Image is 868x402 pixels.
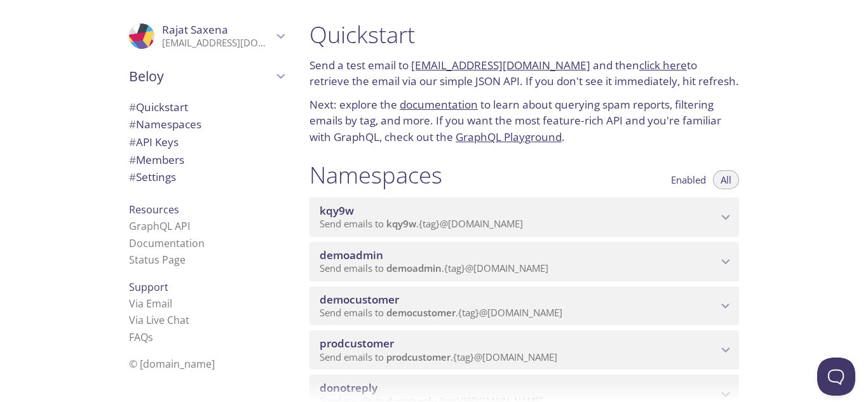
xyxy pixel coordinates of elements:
span: # [129,152,136,167]
a: Documentation [129,236,205,250]
p: Next: explore the to learn about querying spam reports, filtering emails by tag, and more. If you... [309,97,739,145]
span: Send emails to . {tag} @[DOMAIN_NAME] [320,262,548,274]
span: Resources [129,203,179,217]
span: Settings [129,170,176,184]
span: # [129,135,136,149]
div: Rajat Saxena [119,15,294,57]
a: Via Live Chat [129,313,189,327]
div: demoadmin namespace [309,242,739,281]
span: Send emails to . {tag} @[DOMAIN_NAME] [320,351,557,363]
div: Beloy [119,60,294,93]
span: democustomer [320,292,399,307]
div: Namespaces [119,116,294,133]
span: # [129,100,136,114]
div: API Keys [119,133,294,151]
div: Members [119,151,294,169]
div: democustomer namespace [309,286,739,326]
h1: Namespaces [309,161,442,189]
span: Beloy [129,67,273,85]
div: kqy9w namespace [309,198,739,237]
span: Quickstart [129,100,188,114]
span: © [DOMAIN_NAME] [129,357,215,371]
p: [EMAIL_ADDRESS][DOMAIN_NAME] [162,37,273,50]
span: demoadmin [320,248,383,262]
span: # [129,117,136,131]
h1: Quickstart [309,20,739,49]
span: Send emails to . {tag} @[DOMAIN_NAME] [320,217,523,230]
a: GraphQL API [129,219,190,233]
a: Status Page [129,253,186,267]
span: s [148,330,153,344]
button: All [713,170,739,189]
span: democustomer [386,306,456,319]
a: click here [639,58,687,72]
span: Send emails to . {tag} @[DOMAIN_NAME] [320,306,562,319]
span: API Keys [129,135,179,149]
a: GraphQL Playground [456,130,562,144]
span: kqy9w [320,203,354,218]
p: Send a test email to and then to retrieve the email via our simple JSON API. If you don't see it ... [309,57,739,90]
div: prodcustomer namespace [309,330,739,370]
div: Quickstart [119,98,294,116]
span: kqy9w [386,217,416,230]
span: Members [129,152,184,167]
div: Team Settings [119,168,294,186]
span: demoadmin [386,262,442,274]
span: Rajat Saxena [162,22,228,37]
a: documentation [400,97,478,112]
button: Enabled [663,170,714,189]
a: [EMAIL_ADDRESS][DOMAIN_NAME] [411,58,590,72]
span: # [129,170,136,184]
a: FAQ [129,330,153,344]
a: Via Email [129,297,172,311]
span: prodcustomer [320,336,394,351]
span: Namespaces [129,117,201,131]
span: prodcustomer [386,351,451,363]
iframe: Help Scout Beacon - Open [817,358,855,396]
span: Support [129,280,168,294]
